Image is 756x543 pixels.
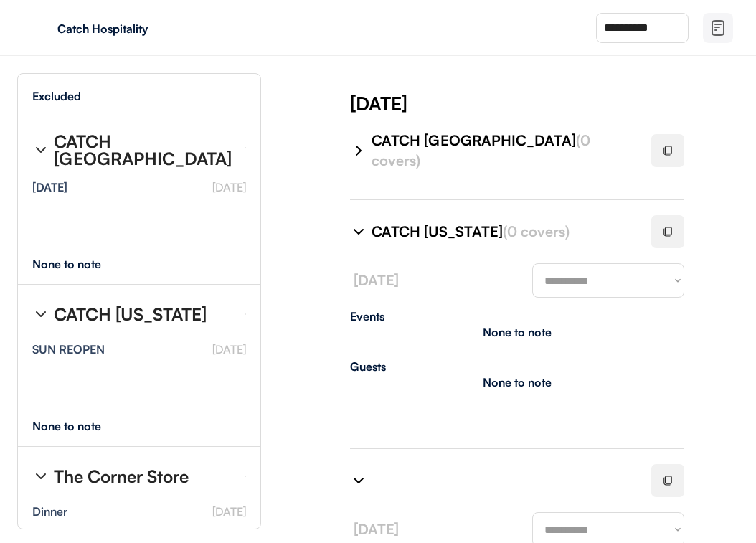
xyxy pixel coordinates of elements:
[503,222,570,240] font: (0 covers)
[350,90,756,116] div: [DATE]
[32,141,49,159] img: chevron-right%20%281%29.svg
[32,258,128,270] div: None to note
[354,271,399,289] font: [DATE]
[483,377,552,388] div: None to note
[54,468,189,485] div: The Corner Store
[350,472,367,489] img: chevron-right%20%281%29.svg
[32,181,67,193] div: [DATE]
[483,326,552,338] div: None to note
[350,311,684,322] div: Events
[32,420,128,432] div: None to note
[709,19,727,37] img: file-02.svg
[57,23,238,34] div: Catch Hospitality
[32,90,81,102] div: Excluded
[29,16,52,39] img: yH5BAEAAAAALAAAAAABAAEAAAIBRAA7
[212,180,246,194] font: [DATE]
[32,506,67,517] div: Dinner
[32,468,49,485] img: chevron-right%20%281%29.svg
[212,342,246,357] font: [DATE]
[372,131,634,171] div: CATCH [GEOGRAPHIC_DATA]
[354,520,399,538] font: [DATE]
[54,133,233,167] div: CATCH [GEOGRAPHIC_DATA]
[32,344,105,355] div: SUN REOPEN
[350,361,684,372] div: Guests
[372,222,634,242] div: CATCH [US_STATE]
[54,306,207,323] div: CATCH [US_STATE]
[350,223,367,240] img: chevron-right%20%281%29.svg
[32,306,49,323] img: chevron-right%20%281%29.svg
[212,504,246,519] font: [DATE]
[350,142,367,159] img: chevron-right%20%281%29.svg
